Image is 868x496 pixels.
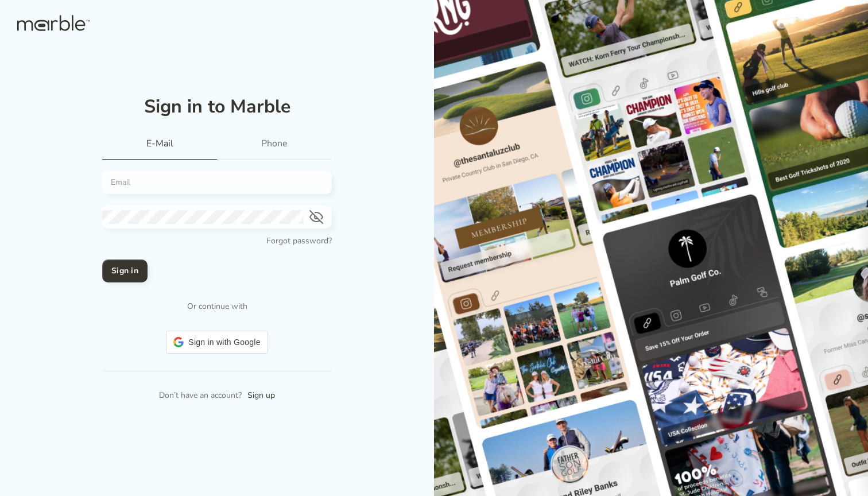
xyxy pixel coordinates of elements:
h4: Sign in [111,264,138,278]
p: Or continue with [187,300,247,313]
span: Sign in with Google [188,338,260,347]
div: Phone [217,137,332,160]
a: Forgot password? [266,234,332,248]
div: E-mail [102,137,217,160]
p: Don’t have an account? [159,389,242,402]
a: Sign up [247,389,275,402]
input: Email [102,176,323,189]
button: Sign in [102,259,148,282]
div: Sign in with Google [166,331,268,354]
h1: Sign in to Marble [144,94,290,119]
